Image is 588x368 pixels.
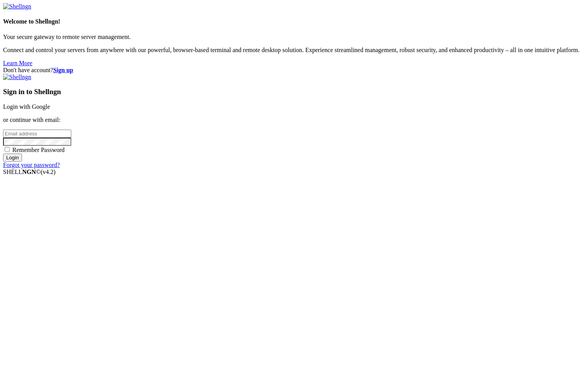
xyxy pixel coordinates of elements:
p: or continue with email: [3,116,585,123]
a: Forgot your password? [3,162,60,168]
a: Login with Google [3,103,50,110]
input: Login [3,154,22,162]
span: Remember Password [12,147,65,153]
a: Sign up [53,67,73,73]
a: Learn More [3,60,32,66]
span: 4.2.0 [41,169,56,175]
input: Email address [3,130,71,138]
b: NGN [22,169,36,175]
p: Your secure gateway to remote server management. [3,34,585,41]
span: SHELL © [3,169,55,175]
img: Shellngn [3,74,31,81]
h4: Welcome to Shellngn! [3,18,585,25]
p: Connect and control your servers from anywhere with our powerful, browser-based terminal and remo... [3,47,585,54]
input: Remember Password [5,147,10,152]
h3: Sign in to Shellngn [3,88,585,96]
div: Don't have account? [3,67,585,74]
img: Shellngn [3,3,31,10]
